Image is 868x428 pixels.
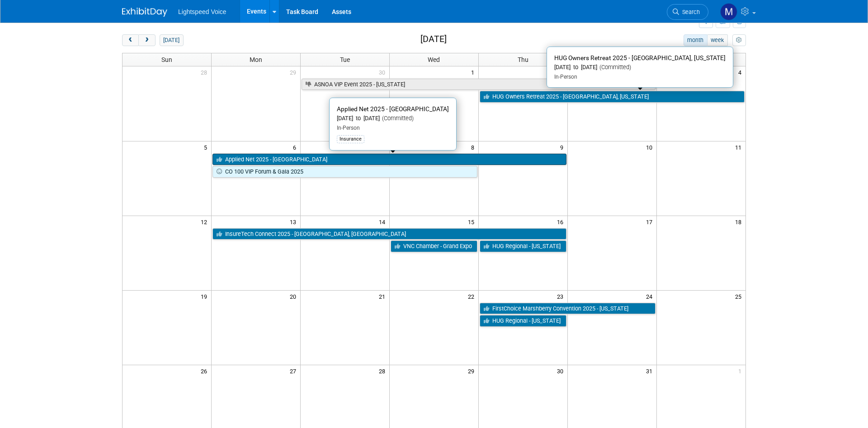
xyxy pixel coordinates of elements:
span: 4 [737,66,745,78]
a: Applied Net 2025 - [GEOGRAPHIC_DATA] [212,154,566,165]
span: 25 [734,291,745,302]
span: 11 [734,141,745,153]
span: 30 [378,66,389,78]
span: (Committed) [597,64,631,71]
span: 15 [467,216,478,227]
i: Personalize Calendar [736,38,742,43]
a: HUG Owners Retreat 2025 - [GEOGRAPHIC_DATA], [US_STATE] [480,91,745,103]
span: 29 [467,365,478,376]
span: In-Person [337,125,360,131]
span: 17 [645,216,656,227]
span: HUG Owners Retreat 2025 - [GEOGRAPHIC_DATA], [US_STATE] [554,54,726,61]
span: 13 [289,216,300,227]
span: 5 [203,141,211,153]
span: 28 [378,365,389,376]
div: Insurance [337,135,364,143]
span: 8 [470,141,478,153]
span: 21 [378,291,389,302]
span: (Committed) [380,115,414,122]
span: 6 [292,141,300,153]
span: 14 [378,216,389,227]
span: 20 [289,291,300,302]
span: 16 [556,216,567,227]
a: ASNOA VIP Event 2025 - [US_STATE] [302,79,655,90]
span: 18 [734,216,745,227]
a: InsureTech Connect 2025 - [GEOGRAPHIC_DATA], [GEOGRAPHIC_DATA] [212,228,566,240]
span: 1 [737,365,745,376]
button: [DATE] [160,34,184,46]
span: 10 [645,141,656,153]
button: next [138,34,155,46]
span: 12 [200,216,211,227]
h2: [DATE] [420,34,447,44]
span: 28 [200,66,211,78]
div: [DATE] to [DATE] [337,115,449,122]
span: 29 [289,66,300,78]
span: 1 [470,66,478,78]
div: [DATE] to [DATE] [554,64,726,71]
a: VNC Chamber - Grand Expo [391,240,477,252]
span: Mon [250,56,262,63]
button: week [707,34,728,46]
a: HUG Regional - [US_STATE] [480,240,566,252]
span: 31 [645,365,656,376]
a: FirstChoice Marshberry Convention 2025 - [US_STATE] [480,303,656,315]
span: 19 [200,291,211,302]
a: CO 100 VIP Forum & Gala 2025 [212,166,477,178]
span: Lightspeed Voice [178,8,226,15]
a: Search [667,4,708,20]
span: Applied Net 2025 - [GEOGRAPHIC_DATA] [337,105,449,113]
span: 9 [559,141,567,153]
span: 27 [289,365,300,376]
img: ExhibitDay [122,8,167,17]
span: Wed [428,56,440,63]
span: 30 [556,365,567,376]
span: 23 [556,291,567,302]
button: prev [122,34,139,46]
a: HUG Regional - [US_STATE] [480,315,566,327]
span: Tue [340,56,350,63]
span: In-Person [554,74,577,80]
span: 26 [200,365,211,376]
span: Thu [518,56,528,63]
img: Marc Magliano [720,3,737,20]
span: 24 [645,291,656,302]
button: myCustomButton [732,34,746,46]
span: Sun [161,56,172,63]
span: Search [679,9,700,15]
button: month [684,34,708,46]
span: 22 [467,291,478,302]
